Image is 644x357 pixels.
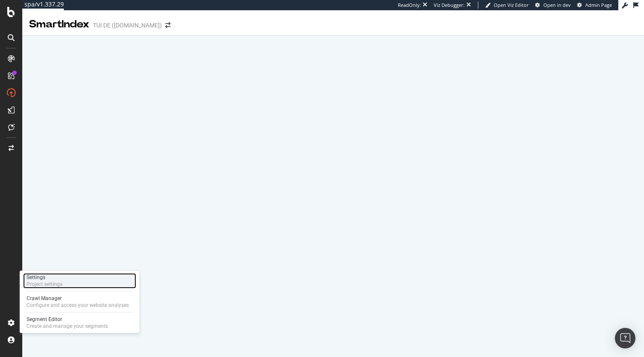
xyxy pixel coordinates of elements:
div: Project settings [27,281,63,288]
span: Open in dev [543,2,571,8]
a: SettingsProject settings [23,273,136,289]
div: SmartIndex [29,17,89,32]
div: Crawl Manager [27,295,129,302]
a: Open in dev [535,2,571,9]
div: Viz Debugger: [434,2,465,9]
a: Admin Page [577,2,612,9]
div: ReadOnly: [398,2,421,9]
div: Open Intercom Messenger [615,328,635,348]
a: Open Viz Editor [485,2,529,9]
div: arrow-right-arrow-left [165,22,170,28]
span: Admin Page [585,2,612,8]
span: Open Viz Editor [494,2,529,8]
div: Configure and access your website analyses [27,302,129,309]
a: Segment EditorCreate and manage your segments [23,315,136,330]
a: Crawl ManagerConfigure and access your website analyses [23,294,136,309]
div: Create and manage your segments [27,323,108,330]
div: Settings [27,274,63,281]
div: Segment Editor [27,316,108,323]
div: TUI DE ([DOMAIN_NAME]) [93,21,162,30]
